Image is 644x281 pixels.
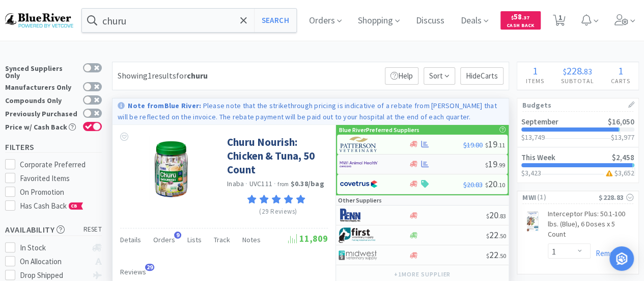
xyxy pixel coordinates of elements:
[511,12,529,21] span: 58
[249,179,273,188] span: UVC111
[5,63,78,79] div: Synced Suppliers Only
[500,7,541,34] a: $58.37Cash Back
[424,67,455,85] span: Sort
[227,179,244,188] a: Inaba
[187,235,202,244] span: Lists
[120,267,146,276] span: Reviews
[511,14,514,21] span: $
[460,67,503,85] p: Hide Carts
[521,168,541,177] span: $3,423
[118,101,497,121] p: Please note that the strikethrough pricing is indicative of a rebate from [PERSON_NAME] that will...
[522,14,529,21] span: . 37
[552,76,602,86] h4: Subtotal
[522,98,633,112] h1: Budgets
[20,242,88,254] div: In Stock
[69,203,79,209] span: CB
[486,232,489,240] span: $
[149,135,193,201] img: 17a3c6bd7e794dfea21bea0bbd10c519_386300.png
[118,69,208,83] div: Showing 1 results
[340,176,378,192] img: 77fca1acd8b6420a9015268ca798ef17_1.png
[5,82,78,91] div: Manufacturers Only
[485,138,505,150] span: 19
[274,179,276,188] span: ·
[563,66,567,76] span: $
[340,157,378,172] img: f6b2451649754179b5b4e0c70c3f7cb0_2.png
[5,109,78,117] div: Previously Purchased
[599,192,633,203] div: $228.83
[614,133,634,142] span: 13,977
[521,118,558,125] h2: September
[498,252,506,260] span: . 50
[486,252,489,260] span: $
[485,181,488,189] span: $
[591,248,622,258] a: Remove
[340,137,378,152] img: f5e969b455434c6296c6d81ef179fa71_3.png
[567,64,582,77] span: 228
[486,229,506,241] span: 22
[522,192,536,203] span: MWI
[277,181,289,188] span: from
[463,140,483,149] span: $19.80
[485,161,488,169] span: $
[608,117,634,126] span: $16,050
[533,64,538,77] span: 1
[412,16,449,25] a: Discuss
[245,179,247,188] span: ·
[242,235,261,244] span: Notes
[288,233,328,244] span: 11,809
[507,23,535,30] span: Cash Back
[5,224,102,236] h5: Availability
[549,17,570,27] a: 1
[548,209,633,243] a: Interceptor Plus: 50.1-100 lbs. (Blue), 6 Doses x 5 Count
[339,247,377,263] img: 4dd14cff54a648ac9e977f0c5da9bc2e_5.png
[517,76,552,86] h4: Items
[20,159,102,171] div: Corporate Preferred
[259,207,297,217] p: (29 Reviews)
[187,70,208,81] strong: churu
[339,125,419,135] p: Blue River Preferred Suppliers
[214,235,230,244] span: Track
[584,66,592,76] span: 83
[604,169,635,176] h3: $
[521,133,545,142] span: $13,749
[485,178,505,190] span: 20
[82,9,296,32] input: Search by item, sku, manufacturer, ingredient, size...
[339,227,377,243] img: 67d67680309e4a0bb49a5ff0391dcc42_6.png
[486,209,506,221] span: 20
[498,232,506,240] span: . 50
[20,256,88,268] div: On Allocation
[552,66,602,76] div: .
[20,186,102,198] div: On Promotion
[522,211,543,232] img: 5e6ed325c96841c4b63070f3f2c3d140_155124.png
[602,76,638,86] h4: Carts
[385,67,418,85] p: Help
[83,224,102,235] span: reset
[486,212,489,220] span: $
[536,192,599,202] span: ( 1 )
[145,264,154,271] span: 29
[5,13,73,27] img: b17b0d86f29542b49a2f66beb9ff811a.png
[128,101,201,110] strong: Note from Blue River :
[486,249,506,261] span: 22
[291,179,324,188] strong: $0.38 / bag
[497,181,505,189] span: . 10
[497,161,505,169] span: . 99
[5,95,78,104] div: Compounds Only
[5,141,102,153] h5: Filters
[120,235,141,244] span: Details
[618,64,623,77] span: 1
[611,134,634,141] h3: $
[153,235,175,244] span: Orders
[497,141,505,149] span: . 11
[20,201,83,211] span: Has Cash Back
[463,180,483,189] span: $20.83
[254,9,296,32] button: Search
[498,212,506,220] span: . 83
[517,112,638,147] a: September$16,050$13,749$13,977
[612,152,634,162] span: $2,458
[5,122,78,131] div: Price w/ Cash Back
[521,154,555,161] h2: This Week
[618,168,634,177] span: 3,652
[338,195,382,205] p: Other Suppliers
[339,208,377,223] img: e1133ece90fa4a959c5ae41b0808c578_9.png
